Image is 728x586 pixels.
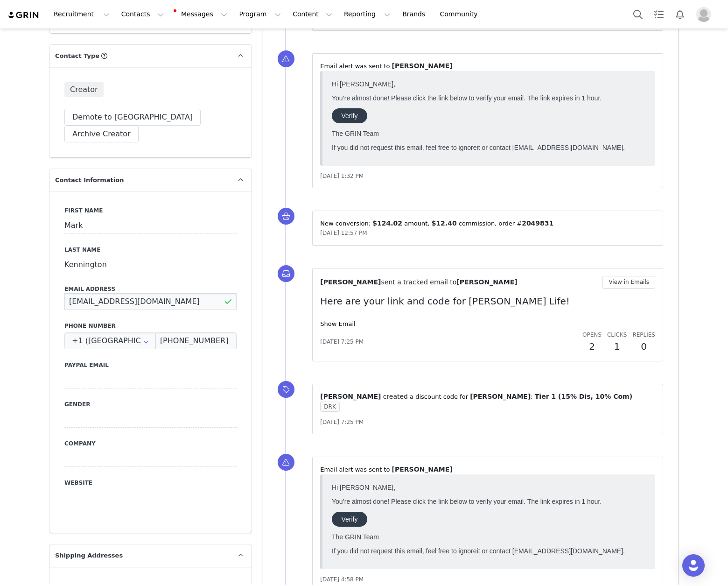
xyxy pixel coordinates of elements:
h2: 0 [632,339,655,353]
button: Profile [691,7,721,22]
span: Creator [64,82,104,97]
label: Website [64,479,237,487]
p: ⁨ ⁩ ⁨ ⁩ a discount code for ⁨ ⁩: ⁨ ⁩ [320,392,655,402]
button: Program [233,4,287,25]
span: sent a tracked email to [381,278,456,286]
label: Paypal Email [64,361,237,369]
input: (XXX) XXX-XXXX [155,332,237,349]
input: Email Address [64,293,237,310]
span: $124.02 [372,219,402,227]
a: Tasks [649,4,669,25]
body: The GRIN Team [4,4,318,77]
p: If you did not request this email, feel free to ignore [4,67,318,75]
span: Shipping Addresses [55,551,123,560]
span: Opens [582,332,602,338]
label: Gender [64,400,237,409]
img: placeholder-profile.jpg [696,7,711,22]
span: it or contact [EMAIL_ADDRESS][DOMAIN_NAME]. [149,67,297,75]
div: Open Intercom Messenger [682,554,705,577]
button: Reporting [338,4,396,25]
button: Search [628,4,648,25]
input: Country [64,332,156,349]
p: ⁨Email⁩ alert was sent to ⁨ ⁩ [320,465,655,474]
label: Company [64,439,237,448]
label: Phone Number [64,322,237,330]
button: Notifications [670,4,690,25]
span: $12.40 [432,219,457,227]
button: View in Emails [602,276,655,289]
h2: 1 [607,339,627,353]
span: 2049831 [522,219,553,227]
span: [PERSON_NAME] [320,278,381,286]
label: Last Name [64,246,237,254]
span: [DATE] 12:57 PM [320,230,367,236]
span: created [383,393,408,400]
button: Messages [170,4,233,25]
span: Clicks [607,332,627,338]
a: Show Email [320,320,355,327]
span: DRK [320,402,339,412]
a: Verify [4,32,39,47]
a: Brands [397,4,434,25]
h2: 2 [582,339,602,353]
span: [PERSON_NAME] [456,278,517,286]
button: Archive Creator [64,126,139,142]
span: Replies [632,332,655,338]
p: Here are your link and code for [PERSON_NAME] Life! [320,294,655,308]
div: United States [64,332,156,349]
label: Email Address [64,285,237,293]
span: [PERSON_NAME] [392,62,453,70]
p: You’re almost done! Please click the link below to verify your email. The link expires in 1 hour. [4,18,318,25]
body: Rich Text Area. Press ALT-0 for help. [7,7,383,18]
p: New conversion: ⁨ ⁩ amount⁨, ⁨ ⁩ commission⁩⁨, order #⁨ ⁩⁩ [320,219,655,228]
span: [PERSON_NAME] [470,393,531,400]
p: ⁨Email⁩ alert was sent to ⁨ ⁩ [320,61,655,71]
span: [DATE] 4:58 PM [320,576,364,583]
span: Contact Type [55,51,99,61]
p: Hi [PERSON_NAME], [4,4,318,11]
button: Recruitment [48,4,115,25]
span: Contact Information [55,176,124,185]
img: grin logo [7,11,40,20]
span: Tier 1 (15% Dis, 10% Com) [535,393,632,400]
button: Content [287,4,338,25]
span: [DATE] 1:32 PM [320,173,364,179]
span: [DATE] 7:25 PM [320,338,364,346]
span: [PERSON_NAME] [392,466,453,473]
button: Contacts [116,4,169,25]
label: First Name [64,206,237,215]
span: [DATE] 7:25 PM [320,419,364,425]
span: [PERSON_NAME] [320,393,381,400]
button: Demote to [GEOGRAPHIC_DATA] [64,109,201,126]
a: Community [434,4,488,25]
